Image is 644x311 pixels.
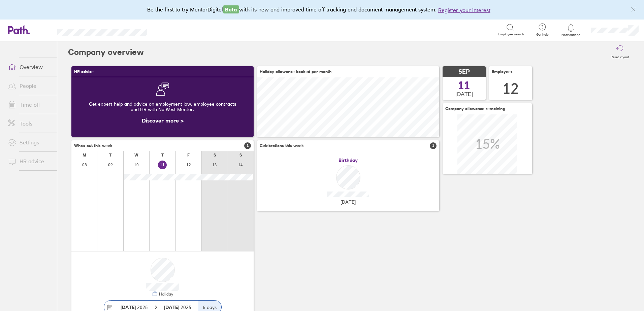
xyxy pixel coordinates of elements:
div: W [134,153,138,158]
label: Reset layout [607,53,633,59]
div: S [239,153,242,158]
a: Time off [3,98,57,111]
span: Holiday allowance booked per month [260,69,331,74]
div: F [187,153,190,158]
a: Tools [3,117,57,130]
div: T [161,153,164,158]
a: HR advice [3,154,57,168]
span: Company allowance remaining [445,106,505,111]
span: 2025 [164,305,191,310]
span: 1 [244,142,251,149]
a: People [3,79,57,93]
span: [DATE] [341,199,356,205]
span: HR advice [74,69,94,74]
span: Get help [532,33,553,37]
div: Holiday [158,292,173,297]
span: Birthday [339,158,358,163]
span: 11 [458,80,470,91]
div: T [109,153,111,158]
span: Employee search [498,32,524,36]
div: M [83,153,86,158]
span: Notifications [560,33,582,37]
h2: Company overview [68,41,144,63]
a: Settings [3,136,57,149]
div: S [214,153,216,158]
span: Celebrations this week [260,143,304,148]
span: Beta [223,5,239,13]
strong: [DATE] [164,304,181,310]
button: Register your interest [438,6,490,14]
div: Be the first to try MentorDigital with its new and improved time off tracking and document manage... [147,5,497,14]
div: 12 [503,80,519,97]
span: SEP [458,68,470,75]
a: Discover more > [142,117,184,124]
span: [DATE] [455,91,473,97]
div: Get expert help and advice on employment law, employee contracts and HR with NatWest Mentor. [77,96,248,117]
button: Reset layout [607,41,633,63]
a: Overview [3,60,57,74]
div: Search [165,27,183,33]
strong: [DATE] [121,304,136,310]
span: 1 [430,142,437,149]
span: Employees [492,69,513,74]
span: Who's out this week [74,143,112,148]
span: 2025 [121,305,148,310]
a: Notifications [560,23,582,37]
